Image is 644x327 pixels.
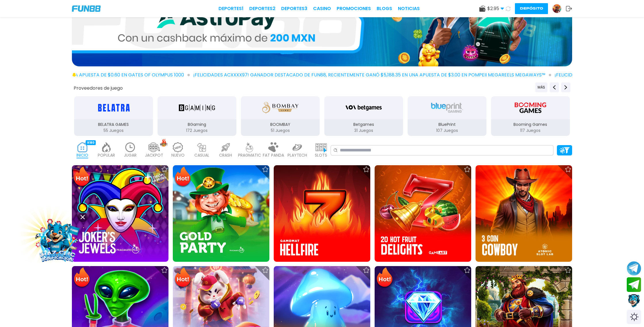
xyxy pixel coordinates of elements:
[627,293,641,308] button: Contact customer service
[158,128,236,134] p: 172 Juegos
[173,166,192,188] img: Hot
[241,128,320,134] p: 51 Juegos
[31,214,84,267] img: Image Link
[72,267,91,289] img: Hot
[262,100,298,116] img: BOOMBAY
[86,140,96,145] div: 9180
[74,128,153,134] p: 55 Juegos
[101,142,112,152] img: popular_light.webp
[627,310,641,324] div: Switch theme
[241,122,320,128] p: BOOMBAY
[324,128,403,134] p: 31 Juegos
[155,96,239,136] button: BGaming
[429,100,465,116] img: BluePrint
[512,100,549,116] img: Booming Games
[375,165,471,262] img: 20 Hot Fruit Delights
[268,142,279,152] img: fat_panda_light.webp
[476,165,572,262] img: 3 Coin Cowboy
[124,142,136,152] img: recent_light.webp
[193,72,551,78] span: ¡FELICIDADES acxxxx97! GANADOR DESTACADO DE FUN88, RECIENTEMENTE GANÓ $5,188.35 EN UNA APUESTA DE...
[550,82,559,92] button: Previous providers
[375,267,394,289] img: Hot
[160,139,167,147] img: hot
[337,5,371,12] a: Promociones
[324,122,403,128] p: Betgames
[561,82,570,92] button: Next providers
[238,152,261,158] p: PRAGMATIC
[315,152,327,158] p: SLOTS
[553,4,561,13] img: Avatar
[95,100,132,116] img: BELATRA GAMES
[194,152,209,158] p: CASUAL
[173,267,192,289] img: Hot
[322,96,405,136] button: Betgames
[487,5,504,12] span: $ 2.95
[491,128,570,134] p: 117 Juegos
[74,122,153,128] p: BELATRA GAMES
[405,96,489,136] button: BluePrint
[263,152,284,158] p: FAT PANDA
[627,277,641,292] button: Join telegram
[281,5,307,12] a: Deportes3
[627,261,641,276] button: Join telegram channel
[171,152,185,158] p: NUEVO
[313,5,331,12] a: CASINO
[145,152,163,158] p: JACKPOT
[292,142,303,152] img: playtech_light.webp
[72,165,168,262] img: Joker's Jewels
[559,147,570,153] img: Platform Filter
[408,122,486,128] p: BluePrint
[72,166,91,188] img: Hot
[124,152,137,158] p: JUGAR
[377,5,392,12] a: BLOGS
[489,96,572,136] button: Booming Games
[220,142,231,152] img: crash_light.webp
[148,142,160,152] img: jackpot_light.webp
[244,142,255,152] img: pragmatic_light.webp
[515,3,548,14] button: Depósito
[196,142,208,152] img: casual_light.webp
[274,165,370,262] img: Hellfire
[219,152,232,158] p: CRASH
[158,122,236,128] p: BGaming
[76,152,88,158] p: INICIO
[315,142,327,152] img: slots_light.webp
[77,142,88,152] img: home_active.webp
[173,165,269,262] img: Gold Party
[98,152,115,158] p: POPULAR
[72,5,101,12] img: Company Logo
[398,5,420,12] a: NOTICIAS
[239,96,322,136] button: BOOMBAY
[74,85,123,91] button: Proveedores de juego
[172,142,184,152] img: new_light.webp
[72,96,155,136] button: BELATRA GAMES
[408,128,486,134] p: 107 Juegos
[218,5,244,12] a: Deportes1
[287,152,307,158] p: PLAYTECH
[552,4,566,13] a: Avatar
[249,5,275,12] a: Deportes2
[535,82,547,92] button: Previous providers
[346,100,382,116] img: Betgames
[491,122,570,128] p: Booming Games
[179,100,215,116] img: BGaming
